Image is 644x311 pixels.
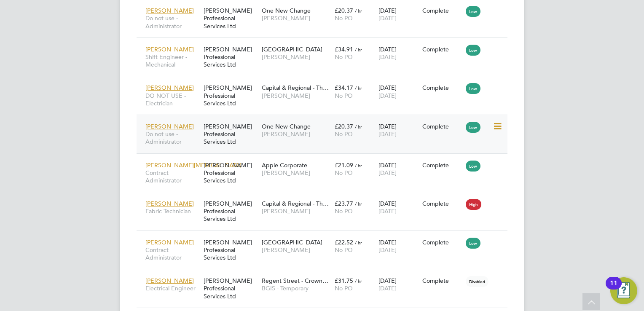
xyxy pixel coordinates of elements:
[355,123,362,130] span: / hr
[201,196,260,227] div: [PERSON_NAME] Professional Services Ltd
[145,92,199,107] span: DO NOT USE - Electrician
[145,169,199,184] span: Contract Administrator
[378,207,397,215] span: [DATE]
[422,200,462,207] div: Complete
[262,84,329,91] span: Capital & Regional - Th…
[376,157,420,181] div: [DATE]
[378,169,397,177] span: [DATE]
[143,157,507,164] a: [PERSON_NAME][MEDICAL_DATA]Contract Administrator[PERSON_NAME] Professional Services LtdApple Cor...
[262,123,311,130] span: One New Change
[201,3,260,34] div: [PERSON_NAME] Professional Services Ltd
[335,207,353,215] span: No PO
[355,278,362,284] span: / hr
[466,83,480,94] span: Low
[262,53,330,61] span: [PERSON_NAME]
[422,7,462,14] div: Complete
[262,207,330,215] span: [PERSON_NAME]
[355,8,362,14] span: / hr
[143,2,507,9] a: [PERSON_NAME]Do not use - Administrator[PERSON_NAME] Professional Services LtdOne New Change[PERS...
[262,239,322,246] span: [GEOGRAPHIC_DATA]
[378,130,397,138] span: [DATE]
[145,239,194,246] span: [PERSON_NAME]
[422,46,462,53] div: Complete
[376,41,420,65] div: [DATE]
[201,118,260,150] div: [PERSON_NAME] Professional Services Ltd
[422,239,462,246] div: Complete
[335,14,353,22] span: No PO
[262,277,328,284] span: Regent Street - Crown…
[335,92,353,99] span: No PO
[378,246,397,254] span: [DATE]
[145,7,194,14] span: [PERSON_NAME]
[376,3,420,26] div: [DATE]
[145,46,194,53] span: [PERSON_NAME]
[376,118,420,142] div: [DATE]
[262,161,307,169] span: Apple Corporate
[262,200,329,207] span: Capital & Regional - Th…
[335,200,353,207] span: £23.77
[355,239,362,246] span: / hr
[143,195,507,202] a: [PERSON_NAME]Fabric Technician[PERSON_NAME] Professional Services LtdCapital & Regional - Th…[PER...
[466,6,480,17] span: Low
[335,130,353,138] span: No PO
[143,41,507,48] a: [PERSON_NAME]Shift Engineer - Mechanical[PERSON_NAME] Professional Services Ltd[GEOGRAPHIC_DATA][...
[143,234,507,241] a: [PERSON_NAME]Contract Administrator[PERSON_NAME] Professional Services Ltd[GEOGRAPHIC_DATA][PERSO...
[335,84,353,91] span: £34.17
[376,196,420,219] div: [DATE]
[378,53,397,61] span: [DATE]
[422,123,462,130] div: Complete
[262,92,330,99] span: [PERSON_NAME]
[378,284,397,292] span: [DATE]
[466,276,488,287] span: Disabled
[378,92,397,99] span: [DATE]
[201,41,260,73] div: [PERSON_NAME] Professional Services Ltd
[335,239,353,246] span: £22.52
[262,169,330,177] span: [PERSON_NAME]
[145,84,194,91] span: [PERSON_NAME]
[145,246,199,261] span: Contract Administrator
[145,277,194,284] span: [PERSON_NAME]
[262,7,311,14] span: One New Change
[355,201,362,207] span: / hr
[335,246,353,254] span: No PO
[145,14,199,29] span: Do not use - Administrator
[262,130,330,138] span: [PERSON_NAME]
[335,123,353,130] span: £20.37
[201,234,260,266] div: [PERSON_NAME] Professional Services Ltd
[145,161,241,169] span: [PERSON_NAME][MEDICAL_DATA]
[335,284,353,292] span: No PO
[376,234,420,258] div: [DATE]
[335,277,353,284] span: £31.75
[335,7,353,14] span: £20.37
[376,80,420,103] div: [DATE]
[262,46,322,53] span: [GEOGRAPHIC_DATA]
[466,238,480,249] span: Low
[422,84,462,91] div: Complete
[201,157,260,189] div: [PERSON_NAME] Professional Services Ltd
[143,79,507,86] a: [PERSON_NAME]DO NOT USE - Electrician[PERSON_NAME] Professional Services LtdCapital & Regional - ...
[143,272,507,279] a: [PERSON_NAME]Electrical Engineer[PERSON_NAME] Professional Services LtdRegent Street - Crown…BGIS...
[145,130,199,145] span: Do not use - Administrator
[143,118,507,125] a: [PERSON_NAME]Do not use - Administrator[PERSON_NAME] Professional Services LtdOne New Change[PERS...
[145,207,199,215] span: Fabric Technician
[355,162,362,169] span: / hr
[376,273,420,296] div: [DATE]
[262,14,330,22] span: [PERSON_NAME]
[422,277,462,284] div: Complete
[201,273,260,304] div: [PERSON_NAME] Professional Services Ltd
[145,284,199,292] span: Electrical Engineer
[610,277,637,304] button: Open Resource Center, 11 new notifications
[466,45,480,56] span: Low
[335,169,353,177] span: No PO
[610,283,617,294] div: 11
[355,46,362,53] span: / hr
[466,122,480,133] span: Low
[262,246,330,254] span: [PERSON_NAME]
[466,199,481,210] span: High
[335,53,353,61] span: No PO
[335,161,353,169] span: £21.09
[422,161,462,169] div: Complete
[145,200,194,207] span: [PERSON_NAME]
[201,80,260,111] div: [PERSON_NAME] Professional Services Ltd
[335,46,353,53] span: £34.91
